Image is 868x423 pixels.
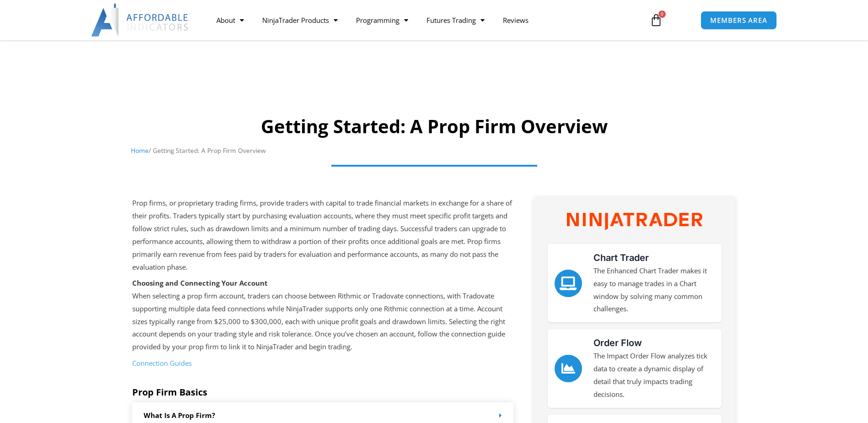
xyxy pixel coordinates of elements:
[207,10,253,31] a: About
[207,10,639,31] nav: Menu
[593,265,715,315] p: The Enhanced Chart Trader makes it easy to manage trades in a Chart window by solving many common...
[636,7,676,33] a: 0
[132,197,514,273] p: Prop firms, or proprietary trading firms, provide traders with capital to trade financial markets...
[555,270,582,297] a: Chart Trader
[253,10,347,31] a: NinjaTrader Products
[91,4,189,37] img: LogoAI | Affordable Indicators – NinjaTrader
[593,252,649,263] a: Chart Trader
[144,411,215,420] a: What is a prop firm?
[710,17,767,24] span: MEMBERS AREA
[593,337,642,348] a: Order Flow
[131,146,149,155] a: Home
[494,10,538,31] a: Reviews
[347,10,417,31] a: Programming
[132,278,268,287] strong: Choosing and Connecting Your Account
[701,11,777,30] a: MEMBERS AREA
[132,277,514,353] p: When selecting a prop firm account, traders can choose between Rithmic or Tradovate connections, ...
[593,350,715,401] p: The Impact Order Flow analyzes tick data to create a dynamic display of detail that truly impacts...
[555,355,582,382] a: Order Flow
[131,114,737,139] h1: Getting Started: A Prop Firm Overview
[131,145,737,157] nav: Breadcrumb
[567,213,702,230] img: NinjaTrader Wordmark color RGB | Affordable Indicators – NinjaTrader
[132,387,514,398] h5: Prop Firm Basics
[417,10,494,31] a: Futures Trading
[132,358,192,368] a: Connection Guides
[658,11,666,18] span: 0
